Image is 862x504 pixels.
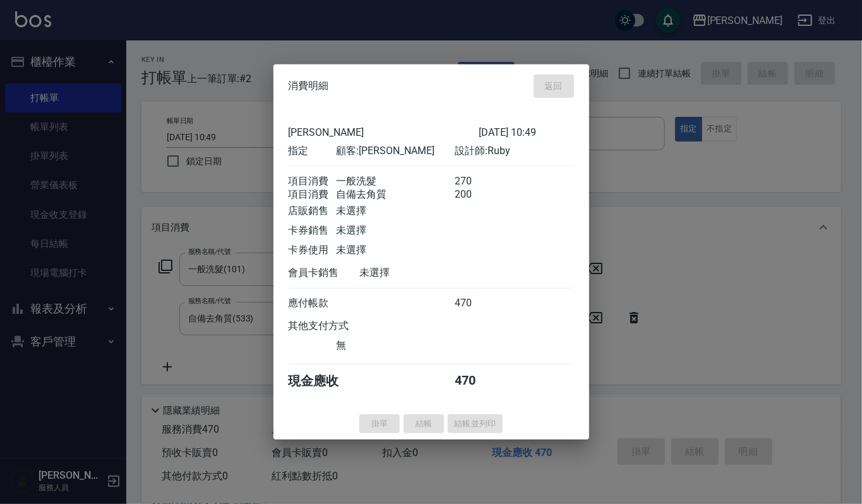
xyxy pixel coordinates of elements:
div: 一般洗髮 [336,174,455,188]
div: 未選擇 [336,204,455,217]
div: 未選擇 [360,266,479,279]
div: 未選擇 [336,243,455,256]
div: 其他支付方式 [289,319,384,332]
div: 未選擇 [336,224,455,237]
div: 應付帳款 [289,296,336,309]
div: 470 [455,372,502,389]
div: 顧客: [PERSON_NAME] [336,144,455,157]
div: [DATE] 10:49 [479,126,574,138]
div: 會員卡銷售 [289,266,360,279]
span: 消費明細 [289,80,329,92]
div: 項目消費 [289,188,336,201]
div: 200 [455,188,502,201]
div: 現金應收 [289,372,360,389]
div: 設計師: Ruby [455,144,573,157]
div: 店販銷售 [289,204,336,217]
div: [PERSON_NAME] [289,126,479,138]
div: 項目消費 [289,174,336,188]
div: 卡券使用 [289,243,336,256]
div: 卡券銷售 [289,224,336,237]
div: 無 [336,339,455,352]
div: 自備去角質 [336,188,455,201]
div: 270 [455,174,502,188]
div: 指定 [289,144,336,157]
div: 470 [455,296,502,309]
